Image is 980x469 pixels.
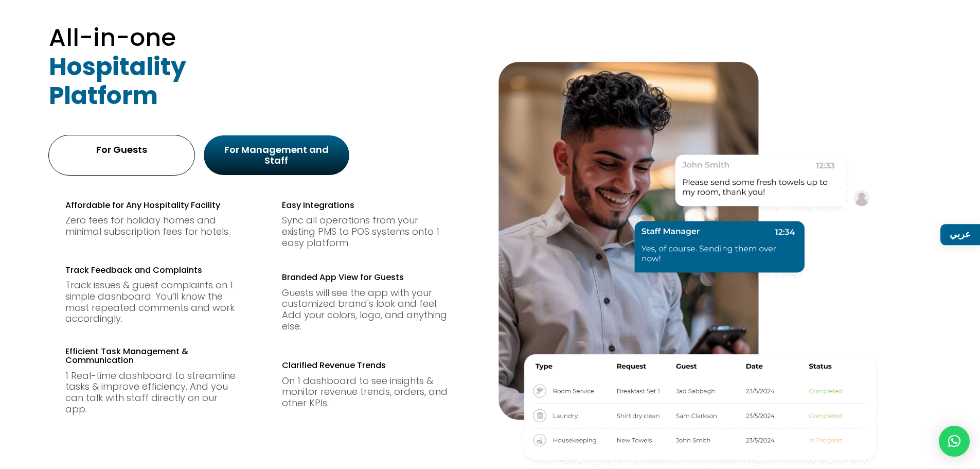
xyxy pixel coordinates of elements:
div: 1 Real-time dashboard to streamline tasks & improve efficiency. And you can talk with staff direc... [65,370,237,414]
div: Track issues & guest complaints on 1 simple dashboard. You’ll know the most repeated comments and... [65,280,237,324]
div: For Management and Staff [213,144,340,166]
a: عربي [940,224,980,245]
span: Affordable for Any Hospitality Facility [65,199,220,211]
span: Efficient Task Management & Communication [65,345,188,367]
div: Sync all operations from your existing PMS to POS systems onto 1 easy platform. [282,215,453,248]
div: On 1 dashboard to see insights & monitor revenue trends, orders, and other KPIs. [282,375,453,409]
div: Guests will see the app with your customized brand's look and feel. Add your colors, logo, and an... [282,287,453,332]
span: Easy Integrations [282,199,354,211]
strong: Hospitality Platform [49,50,186,112]
span: Track Feedback and Complaints [65,264,202,276]
span: Branded App View for Guests [282,271,404,283]
div: For Guests [58,144,185,155]
span: All-in-one [49,21,176,54]
span: Clarified Revenue Trends [282,359,386,371]
div: Zero fees for holiday homes and minimal subscription fees for hotels. [65,215,237,237]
